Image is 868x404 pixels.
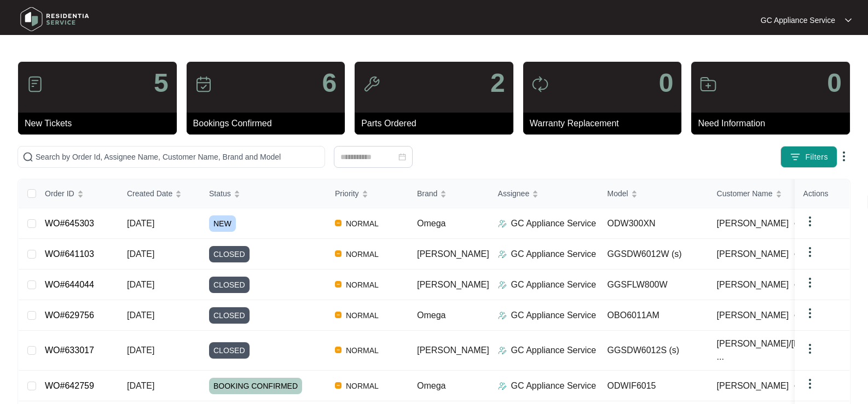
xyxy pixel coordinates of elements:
[845,17,852,23] img: dropdown arrow
[342,379,383,393] span: NORMAL
[335,281,342,288] img: Vercel Logo
[36,179,118,208] th: Order ID
[335,312,342,318] img: Vercel Logo
[209,378,302,394] span: BOOKING CONFIRMED
[127,311,154,320] span: [DATE]
[127,346,154,355] span: [DATE]
[45,280,94,289] a: WO#644044
[335,347,342,353] img: Vercel Logo
[599,371,708,401] td: ODWIF6015
[127,249,154,259] span: [DATE]
[530,117,682,130] p: Warranty Replacement
[417,346,489,355] span: [PERSON_NAME]
[698,117,850,130] p: Need Information
[335,220,342,226] img: Vercel Logo
[154,70,169,96] p: 5
[717,217,789,230] span: [PERSON_NAME]
[607,188,628,200] span: Model
[699,75,717,93] img: icon
[717,337,866,364] span: [PERSON_NAME]/[PERSON_NAME]- ...
[803,377,817,390] img: dropdown arrow
[209,342,250,359] span: CLOSED
[209,277,250,293] span: CLOSED
[45,381,94,390] a: WO#642759
[490,70,505,96] p: 2
[25,117,177,130] p: New Tickets
[659,70,674,96] p: 0
[335,382,342,389] img: Vercel Logo
[599,239,708,270] td: GGSDW6012W (s)
[498,219,507,228] img: Assigner Icon
[127,280,154,289] span: [DATE]
[803,342,817,355] img: dropdown arrow
[45,219,94,228] a: WO#645303
[417,381,445,390] span: Omega
[326,179,408,208] th: Priority
[489,179,599,208] th: Assignee
[45,346,94,355] a: WO#633017
[717,248,789,261] span: [PERSON_NAME]
[417,219,445,228] span: Omega
[45,188,74,200] span: Order ID
[118,179,200,208] th: Created Date
[717,188,773,200] span: Customer Name
[599,179,708,208] th: Model
[209,188,231,200] span: Status
[498,280,507,289] img: Assigner Icon
[127,219,154,228] span: [DATE]
[193,117,345,130] p: Bookings Confirmed
[717,309,789,322] span: [PERSON_NAME]
[417,311,445,320] span: Omega
[599,208,708,239] td: ODW300XN
[717,278,789,291] span: [PERSON_NAME]
[511,379,597,393] p: GC Appliance Service
[335,188,359,200] span: Priority
[511,309,597,322] p: GC Appliance Service
[837,150,850,163] img: dropdown arrow
[200,179,326,208] th: Status
[16,3,93,36] img: residentia service logo
[795,179,849,208] th: Actions
[127,381,154,390] span: [DATE]
[498,382,507,390] img: Assigner Icon
[717,379,789,393] span: [PERSON_NAME]
[531,75,549,93] img: icon
[511,248,597,261] p: GC Appliance Service
[26,75,44,93] img: icon
[599,270,708,300] td: GGSFLW800W
[408,179,489,208] th: Brand
[342,344,383,357] span: NORMAL
[45,311,94,320] a: WO#629756
[417,280,489,289] span: [PERSON_NAME]
[803,245,817,259] img: dropdown arrow
[511,344,597,357] p: GC Appliance Service
[342,217,383,230] span: NORMAL
[195,75,212,93] img: icon
[599,331,708,371] td: GGSDW6012S (s)
[511,217,597,230] p: GC Appliance Service
[417,188,437,200] span: Brand
[209,215,236,232] span: NEW
[335,250,342,257] img: Vercel Logo
[761,15,835,26] p: GC Appliance Service
[342,278,383,291] span: NORMAL
[498,311,507,320] img: Assigner Icon
[805,151,828,163] span: Filters
[45,249,94,259] a: WO#641103
[127,188,172,200] span: Created Date
[827,70,842,96] p: 0
[599,300,708,331] td: OBO6011AM
[790,151,801,162] img: filter icon
[342,309,383,322] span: NORMAL
[209,307,250,324] span: CLOSED
[803,276,817,289] img: dropdown arrow
[363,75,380,93] img: icon
[803,215,817,228] img: dropdown arrow
[498,346,507,355] img: Assigner Icon
[322,70,337,96] p: 6
[22,151,33,162] img: search-icon
[498,188,530,200] span: Assignee
[342,248,383,261] span: NORMAL
[498,250,507,259] img: Assigner Icon
[417,249,489,259] span: [PERSON_NAME]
